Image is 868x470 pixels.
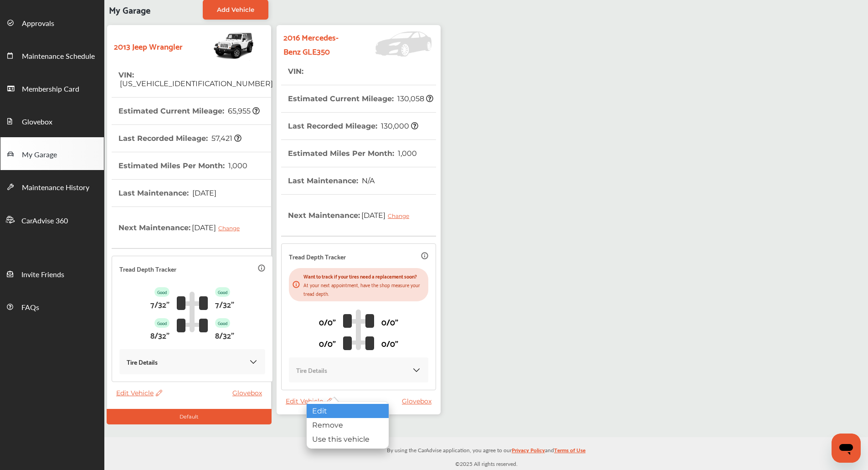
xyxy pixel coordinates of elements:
[289,251,346,262] p: Tread Depth Tracker
[346,31,436,57] img: Vehicle
[249,357,258,367] img: KOKaJQAAAABJRU5ErkJggg==
[380,122,418,130] span: 130,000
[0,104,104,137] a: Glovebox
[360,204,416,227] span: [DATE]
[512,445,545,459] a: Privacy Policy
[210,134,241,143] span: 57,421
[319,336,336,350] p: 0/0"
[288,113,418,139] th: Last Recorded Mileage :
[0,6,104,39] a: Approvals
[396,149,417,158] span: 1,000
[104,445,868,455] p: By using the CarAdvise application, you agree to our and
[118,79,273,88] span: [US_VEHICLE_IDENTIFICATION_NUMBER]
[227,161,247,170] span: 1,000
[215,318,230,328] p: Good
[177,291,208,332] img: tire_track_logo.b900bcbc.svg
[0,170,104,203] a: Maintenance History
[118,152,247,179] th: Estimated Miles Per Month :
[226,107,260,115] span: 65,955
[154,318,169,328] p: Good
[22,182,89,194] span: Maintenance History
[288,167,375,194] th: Last Maintenance :
[116,389,162,397] span: Edit Vehicle
[154,287,169,297] p: Good
[288,195,416,236] th: Next Maintenance :
[381,315,398,329] p: 0/0"
[118,180,216,207] th: Last Maintenance :
[343,309,374,350] img: tire_track_logo.b900bcbc.svg
[0,137,104,170] a: My Garage
[288,85,433,112] th: Estimated Current Mileage :
[183,30,255,62] img: Vehicle
[127,356,158,367] p: Tire Details
[150,297,169,311] p: 7/32"
[190,216,247,239] span: [DATE]
[554,445,586,459] a: Terms of Use
[232,389,267,397] a: Glovebox
[118,207,247,248] th: Next Maintenance :
[118,125,241,152] th: Last Recorded Mileage :
[215,328,234,342] p: 8/32"
[118,62,273,97] th: VIN :
[22,18,54,30] span: Approvals
[402,397,436,405] a: Glovebox
[296,365,327,375] p: Tire Details
[21,269,64,281] span: Invite Friends
[22,51,95,62] span: Maintenance Schedule
[215,297,234,311] p: 7/32"
[150,328,169,342] p: 8/32"
[218,225,244,232] div: Change
[832,434,861,463] iframe: Button to launch messaging window
[191,189,216,197] span: [DATE]
[0,72,104,104] a: Membership Card
[22,83,79,95] span: Membership Card
[0,39,104,72] a: Maintenance Schedule
[381,336,398,350] p: 0/0"
[119,263,176,274] p: Tread Depth Tracker
[388,212,414,219] div: Change
[307,418,389,432] div: Remove
[360,176,375,185] span: N/A
[286,397,332,405] span: Edit Vehicle
[319,315,336,329] p: 0/0"
[412,366,421,375] img: KOKaJQAAAABJRU5ErkJggg==
[215,287,230,297] p: Good
[288,58,305,85] th: VIN :
[303,272,425,280] p: Want to track if your tires need a replacement soon?
[307,404,389,418] div: Edit
[283,30,346,58] strong: 2016 Mercedes-Benz GLE350
[217,6,254,13] span: Add Vehicle
[118,98,260,124] th: Estimated Current Mileage :
[22,149,57,161] span: My Garage
[396,94,433,103] span: 130,058
[288,140,417,167] th: Estimated Miles Per Month :
[114,39,183,53] strong: 2013 Jeep Wrangler
[104,437,868,470] div: © 2025 All rights reserved.
[21,215,68,227] span: CarAdvise 360
[22,116,52,128] span: Glovebox
[107,409,272,424] div: Default
[303,280,425,298] p: At your next appointment, have the shop measure your tread depth.
[307,432,389,446] div: Use this vehicle
[21,302,39,314] span: FAQs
